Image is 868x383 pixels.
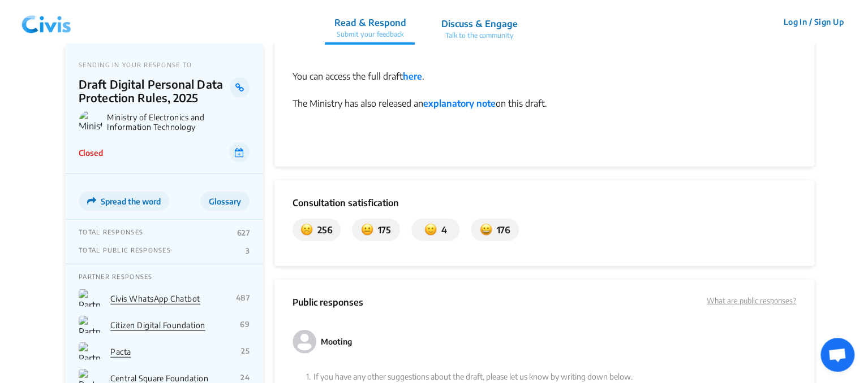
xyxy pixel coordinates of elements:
[110,320,205,330] a: Citizen Digital Foundation
[79,342,101,360] img: Partner Logo
[707,295,796,307] p: What are public responses?
[293,295,363,316] p: Public responses
[79,289,101,307] img: Partner Logo
[424,223,437,237] img: somewhat_satisfied.svg
[79,110,102,134] img: Ministry of Electronics and Information Technology logo
[423,98,496,109] a: explanatory note
[321,336,352,348] p: Mooting
[293,330,316,354] img: person-default.svg
[240,320,250,329] p: 69
[79,246,171,255] p: TOTAL PUBLIC RESPONSES
[110,294,200,303] a: Civis WhatsApp Chatbot
[480,223,492,237] img: satisfied.svg
[306,371,783,382] p: If you have any other suggestions about the draft, please let us know by writing down below.
[79,61,250,68] p: SENDING IN YOUR RESPONSE TO
[820,338,854,372] div: Open chat
[313,223,333,237] p: 256
[110,373,208,383] a: Central Square Foundation
[441,31,517,41] p: Talk to the community
[79,191,169,211] button: Spread the word
[79,273,250,280] p: PARTNER RESPONSES
[373,223,391,237] p: 175
[240,373,250,382] p: 24
[200,191,250,211] button: Glossary
[101,197,161,206] span: Spread the word
[437,223,447,237] p: 4
[776,13,851,31] button: Log In / Sign Up
[17,5,76,39] img: navlogo.png
[246,246,250,255] p: 3
[236,293,250,302] p: 487
[403,71,422,82] a: here
[79,316,101,333] img: Partner Logo
[237,228,250,237] p: 627
[293,97,796,124] div: The Ministry has also released an on this draft.
[241,346,250,355] p: 25
[293,196,796,210] p: Consultation satisfication
[492,223,510,237] p: 176
[441,17,517,31] p: Discuss & Engage
[79,228,143,237] p: TOTAL RESPONSES
[107,112,250,132] p: Ministry of Electronics and Information Technology
[79,147,103,159] p: Closed
[293,69,796,97] div: You can access the full draft .
[209,197,241,206] span: Glossary
[334,16,406,29] p: Read & Respond
[306,372,311,381] span: 1.
[361,223,373,237] img: somewhat_dissatisfied.svg
[79,77,230,105] p: Draft Digital Personal Data Protection Rules, 2025
[334,29,406,40] p: Submit your feedback
[110,347,131,356] a: Pacta
[300,223,313,237] img: dissatisfied.svg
